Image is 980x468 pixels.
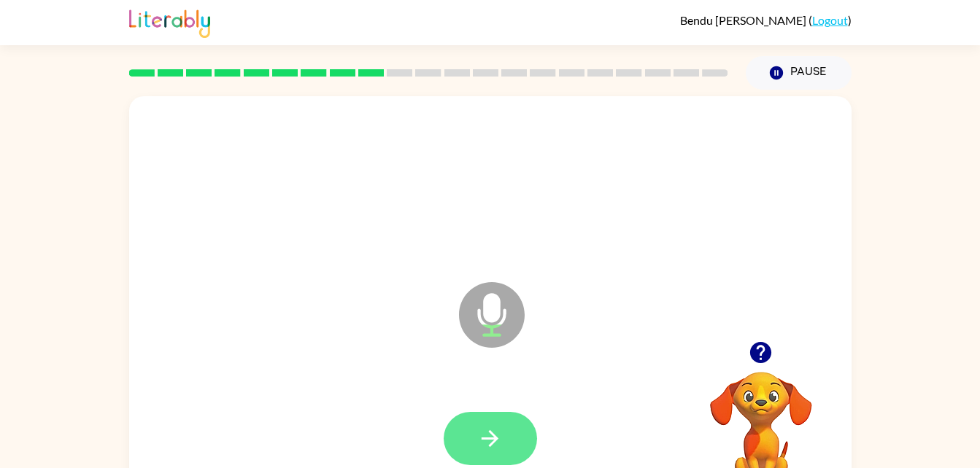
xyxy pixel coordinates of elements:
button: Pause [746,56,852,90]
a: Logout [812,13,848,27]
img: Literably [129,6,210,38]
span: Bendu [PERSON_NAME] [680,13,809,27]
div: ( ) [680,13,852,27]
